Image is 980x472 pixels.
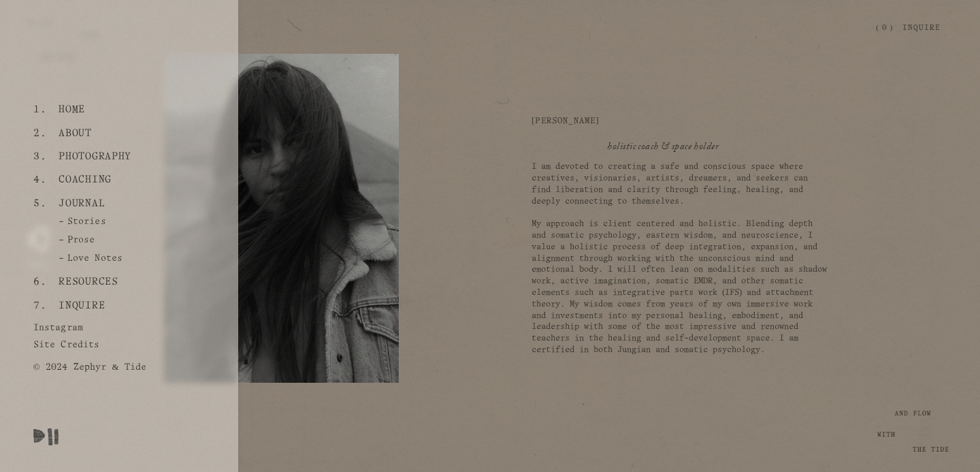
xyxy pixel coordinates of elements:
[33,217,111,234] a: Stories
[54,270,123,294] a: Resources
[33,357,152,374] a: © 2024 Zephyr & Tide
[54,192,110,215] a: Journal
[33,334,105,357] a: Site Credits
[902,16,941,40] a: Inquire
[33,253,128,270] a: Love Notes
[876,25,879,31] span: (
[532,163,832,353] span: I am devoted to creating a safe and conscious space where creatives, visionaries, artists, dreame...
[54,145,137,168] a: Photography
[33,317,88,334] a: Instagram
[54,168,117,191] a: Coaching
[33,235,100,252] a: Prose
[876,23,892,33] a: 0 items in cart
[54,98,91,121] a: Home
[607,140,719,156] em: holistic coach & space holder
[54,122,97,145] a: About
[890,25,893,31] span: )
[532,117,600,125] span: [PERSON_NAME]
[882,25,887,31] span: 0
[54,294,110,317] a: Inquire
